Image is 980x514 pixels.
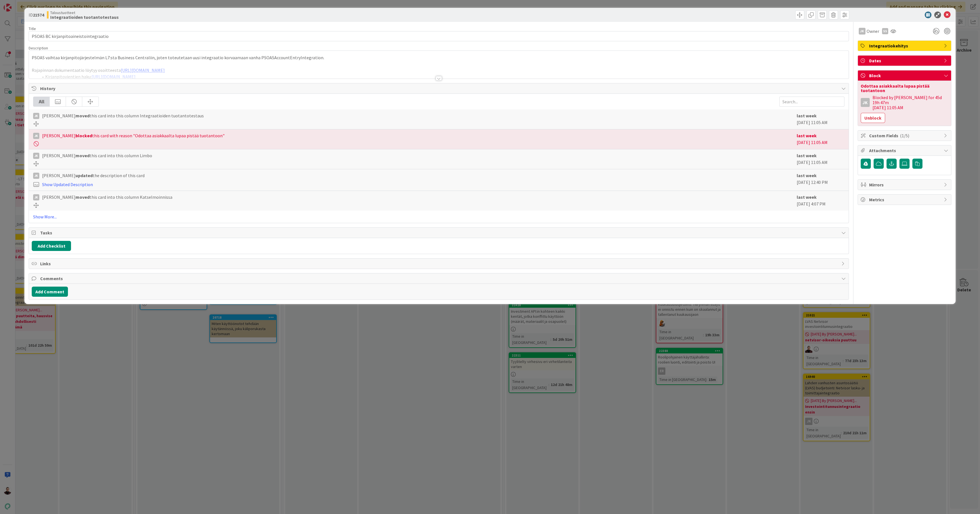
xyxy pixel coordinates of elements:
[861,84,948,93] div: Odottaa asiakkaalta lupaa pistää tuotantoon
[29,45,48,51] span: Description
[797,113,817,118] b: last week
[33,97,50,106] div: All
[76,153,90,158] b: moved
[797,194,844,208] div: [DATE] 4:07 PM
[797,133,817,138] b: last week
[797,152,844,166] div: [DATE] 11:05 AM
[50,15,119,19] b: Integraatioiden tuotantotestaus
[76,194,90,200] b: moved
[882,28,888,34] div: SS
[42,182,93,187] a: Show Updated Description
[869,196,941,203] span: Metrics
[33,12,44,18] b: 21574
[29,26,36,31] label: Title
[33,213,844,220] a: Show More...
[797,132,844,146] div: [DATE] 11:05 AM
[797,173,817,178] b: last week
[872,95,948,110] div: Blocked by [PERSON_NAME] for 45d 19h 47m [DATE] 11:05 AM
[29,31,849,41] input: type card name here...
[797,194,817,200] b: last week
[33,113,39,119] div: JK
[797,153,817,158] b: last week
[76,173,93,178] b: updated
[797,112,844,126] div: [DATE] 11:05 AM
[40,275,838,282] span: Comments
[33,194,39,200] div: JK
[869,42,941,49] span: Integraatiokehitys
[859,28,865,35] div: JK
[861,98,870,107] div: JK
[42,194,172,200] span: [PERSON_NAME] this card into this column Katselmoinnissa
[29,12,44,18] span: ID
[40,229,838,236] span: Tasks
[33,153,39,159] div: JK
[861,113,885,123] button: Unblock
[869,132,941,139] span: Custom Fields
[76,133,92,138] b: blocked
[779,97,844,107] input: Search...
[42,132,225,139] span: [PERSON_NAME] this card with reason "Odottaa asiakkaalta lupaa pistää tuotantoon"
[869,147,941,154] span: Attachments
[32,241,71,251] button: Add Checklist
[33,133,39,139] div: JK
[42,112,204,119] span: [PERSON_NAME] this card into this column Integraatioiden tuotantotestaus
[797,172,844,188] div: [DATE] 12:40 PM
[32,54,846,61] p: PSOAS vaihtaa kirjanpitojärjestelmän L7:sta Business Centraliin, joten toteutetaan uusi integraat...
[867,28,879,35] span: Owner
[40,85,838,92] span: History
[42,172,145,179] span: [PERSON_NAME] the description of this card
[42,152,152,159] span: [PERSON_NAME] this card into this column Limbo
[50,10,119,15] span: Taloustuotteet
[900,133,909,138] span: ( 1/5 )
[76,113,90,118] b: moved
[40,260,838,267] span: Links
[869,72,941,79] span: Block
[32,287,68,297] button: Add Comment
[869,181,941,188] span: Mirrors
[869,57,941,64] span: Dates
[33,173,39,179] div: JK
